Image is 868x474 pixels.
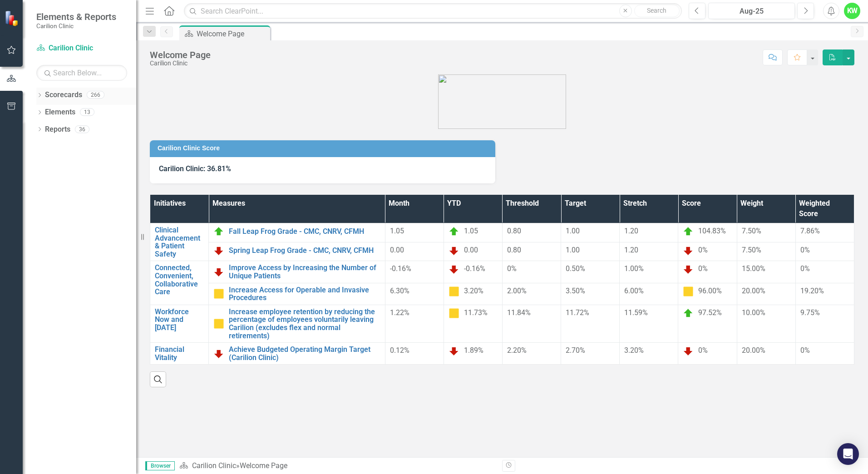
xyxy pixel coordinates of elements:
[449,286,459,297] img: Caution
[507,246,521,254] span: 0.80
[213,348,224,359] img: Below Plan
[159,164,231,173] span: Carilion Clinic: 36.81%
[800,227,820,235] span: 7.86%
[698,227,726,235] span: 104.83%
[464,246,478,254] span: 0.00
[624,346,644,355] span: 3.20%
[698,308,722,317] span: 97.52%
[698,265,708,273] span: 0%
[624,286,644,295] span: 6.00%
[742,346,765,355] span: 20.00%
[800,346,810,355] span: 0%
[683,346,694,356] img: Below Plan
[683,245,694,256] img: Below Plan
[698,246,708,254] span: 0%
[464,227,478,235] span: 1.05
[229,264,380,280] a: Improve Access by Increasing the Number of Unique Patients
[464,265,485,273] span: -0.16%
[507,227,521,235] span: 0.80
[698,346,708,355] span: 0%
[566,227,580,235] span: 1.00
[155,346,204,361] a: Financial Vitality
[449,226,459,237] img: On Target
[742,227,761,235] span: 7.50%
[507,308,531,317] span: 11.84%
[464,286,483,295] span: 3.20%
[566,346,585,355] span: 2.70%
[158,145,491,152] h3: Carilion Clinic Score
[390,264,411,273] span: -0.16%
[80,109,94,116] div: 13
[449,346,459,356] img: Below Plan
[213,226,224,237] img: On Target
[837,443,859,465] div: Open Intercom Messenger
[566,264,585,273] span: 0.50%
[566,246,580,254] span: 1.00
[229,247,380,255] a: Spring Leap Frog Grade - CMC, CNRV, CFMH
[800,308,820,317] span: 9.75%
[566,286,585,295] span: 3.50%
[390,308,409,317] span: 1.22%
[36,11,116,22] span: Elements & Reports
[624,264,644,273] span: 1.00%
[800,286,824,295] span: 19.20%
[683,226,694,237] img: On Target
[229,346,380,361] a: Achieve Budgeted Operating Margin Target (Carilion Clinic)
[192,461,236,470] a: Carilion Clinic
[647,7,666,14] span: Search
[844,3,860,19] button: KW
[213,267,224,277] img: Below Plan
[197,28,268,39] div: Welcome Page
[179,461,495,471] div: »
[150,50,211,60] div: Welcome Page
[184,3,682,19] input: Search ClearPoint...
[229,308,380,340] a: Increase employee retention by reducing the percentage of employees voluntarily leaving Carilion ...
[464,346,483,355] span: 1.89%
[438,74,566,129] img: carilion%20clinic%20logo%202.0.png
[229,286,380,302] a: Increase Access for Operable and Invasive Procedures
[449,308,459,319] img: Caution
[449,245,459,256] img: Below Plan
[507,264,517,273] span: 0%
[708,3,795,19] button: Aug-25
[229,227,380,236] a: Fall Leap Frog Grade - CMC, CNRV, CFMH
[742,308,765,317] span: 10.00%
[36,22,116,30] small: Carilion Clinic
[155,308,204,332] a: Workforce Now and [DATE]
[634,5,680,17] button: Search
[145,461,175,470] span: Browser
[240,461,287,470] div: Welcome Page
[213,318,224,329] img: Caution
[742,264,765,273] span: 15.00%
[390,246,404,254] span: 0.00
[449,264,459,275] img: Below Plan
[683,264,694,275] img: Below Plan
[213,288,224,299] img: Caution
[87,91,104,99] div: 266
[155,264,204,296] a: Connected, Convenient, Collaborative Care
[507,286,527,295] span: 2.00%
[45,107,75,118] a: Elements
[36,65,127,81] input: Search Below...
[45,90,82,100] a: Scorecards
[683,308,694,319] img: On Target
[390,286,409,295] span: 6.30%
[624,308,648,317] span: 11.59%
[624,227,638,235] span: 1.20
[800,246,810,254] span: 0%
[36,43,127,54] a: Carilion Clinic
[742,246,761,254] span: 7.50%
[698,286,722,295] span: 96.00%
[507,346,527,355] span: 2.20%
[155,226,204,258] a: Clinical Advancement & Patient Safety
[800,264,810,273] span: 0%
[711,6,792,17] div: Aug-25
[45,124,70,135] a: Reports
[150,60,211,67] div: Carilion Clinic
[390,227,404,235] span: 1.05
[390,346,409,355] span: 0.12%
[213,245,224,256] img: Below Plan
[5,10,20,26] img: ClearPoint Strategy
[624,246,638,254] span: 1.20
